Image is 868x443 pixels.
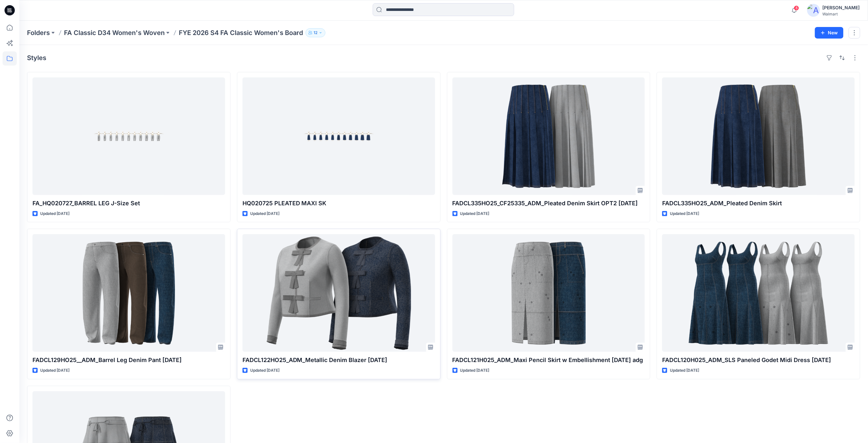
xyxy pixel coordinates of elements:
[452,234,645,352] a: FADCL121H025_ADM_Maxi Pencil Skirt w Embellishment 19DEC24 adg
[807,4,820,17] img: avatar
[64,28,165,37] a: FA Classic D34 Women's Woven
[32,77,225,195] a: FA_HQ020727_BARREL LEG J-Size Set
[40,367,69,374] p: Updated [DATE]
[32,199,225,208] p: FA_HQ020727_BARREL LEG J-Size Set
[32,234,225,352] a: FADCL129HO25__ADM_Barrel Leg Denim Pant 27DEC24
[242,199,435,208] p: HQ020725 PLEATED MAXI SK
[670,210,699,217] p: Updated [DATE]
[179,28,303,37] p: FYE 2026 S4 FA Classic Women's Board
[823,4,860,12] div: [PERSON_NAME]
[27,54,46,62] h4: Styles
[40,210,69,217] p: Updated [DATE]
[314,29,317,36] p: 12
[662,234,855,352] a: FADCL120H025_ADM_SLS Paneled Godet Midi Dress 27DEC24
[250,367,279,374] p: Updated [DATE]
[662,199,855,208] p: FADCL335HO25_ADM_Pleated Denim Skirt
[460,210,489,217] p: Updated [DATE]
[662,356,855,365] p: FADCL120H025_ADM_SLS Paneled Godet Midi Dress [DATE]
[670,367,699,374] p: Updated [DATE]
[823,12,860,16] div: Walmart
[794,5,799,11] span: 8
[452,199,645,208] p: FADCL335HO25_CF25335_ADM_Pleated Denim Skirt OPT2 [DATE]
[27,28,50,37] a: Folders
[242,77,435,195] a: HQ020725 PLEATED MAXI SK
[32,356,225,365] p: FADCL129HO25__ADM_Barrel Leg Denim Pant [DATE]
[306,28,325,37] button: 12
[815,27,844,39] button: New
[242,234,435,352] a: FADCL122HO25_ADM_Metallic Denim Blazer 30DEC24
[242,356,435,365] p: FADCL122HO25_ADM_Metallic Denim Blazer [DATE]
[460,367,489,374] p: Updated [DATE]
[452,356,645,365] p: FADCL121H025_ADM_Maxi Pencil Skirt w Embellishment [DATE] adg
[250,210,279,217] p: Updated [DATE]
[452,77,645,195] a: FADCL335HO25_CF25335_ADM_Pleated Denim Skirt OPT2 26FEB25
[662,77,855,195] a: FADCL335HO25_ADM_Pleated Denim Skirt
